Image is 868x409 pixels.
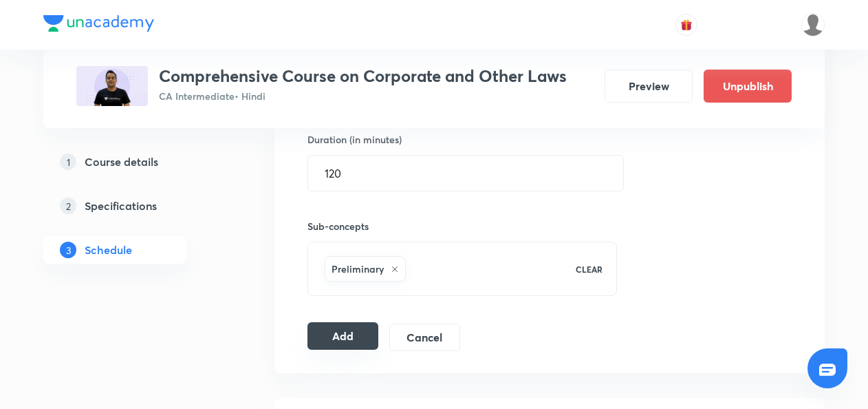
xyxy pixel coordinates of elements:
[60,154,76,170] p: 1
[576,263,603,275] p: CLEAR
[43,15,154,35] a: Company Logo
[308,156,623,191] input: 120
[680,19,693,31] img: avatar
[60,198,76,214] p: 2
[307,219,617,233] h6: Sub-concepts
[43,148,230,176] a: 1Course details
[307,132,402,147] h6: Duration (in minutes)
[332,262,384,276] h6: Preliminary
[85,198,157,214] h5: Specifications
[605,70,693,103] button: Preview
[43,192,230,220] a: 2Specifications
[43,15,154,32] img: Company Logo
[704,70,792,103] button: Unpublish
[801,13,825,36] img: adnan
[159,89,567,103] p: CA Intermediate • Hindi
[389,324,460,351] button: Cancel
[675,14,697,36] button: avatar
[76,66,148,106] img: 409AAD76-C72F-4BA4-AEF4-D87F9855C43B_plus.png
[307,322,378,350] button: Add
[60,242,76,258] p: 3
[85,242,132,258] h5: Schedule
[159,66,567,86] h3: Comprehensive Course on Corporate and Other Laws
[85,154,158,170] h5: Course details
